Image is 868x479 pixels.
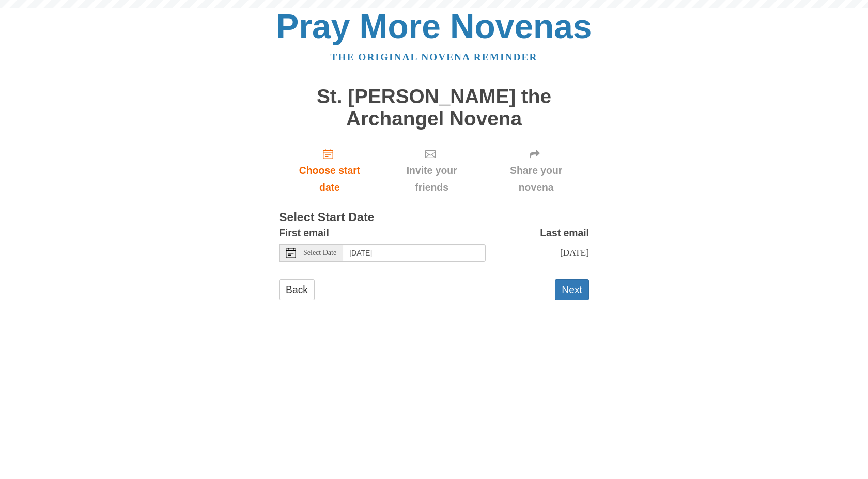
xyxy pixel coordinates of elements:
[279,279,315,300] a: Back
[289,162,370,196] span: Choose start date
[555,279,589,300] button: Next
[279,225,329,242] label: First email
[560,247,589,258] span: [DATE]
[540,225,589,242] label: Last email
[483,140,589,201] div: Click "Next" to confirm your start date first.
[276,7,592,45] a: Pray More Novenas
[303,249,336,257] span: Select Date
[331,52,538,62] a: The original novena reminder
[279,140,380,201] a: Choose start date
[493,162,579,196] span: Share your novena
[279,211,589,225] h3: Select Start Date
[380,140,483,201] div: Click "Next" to confirm your start date first.
[279,86,589,130] h1: St. [PERSON_NAME] the Archangel Novena
[391,162,473,196] span: Invite your friends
